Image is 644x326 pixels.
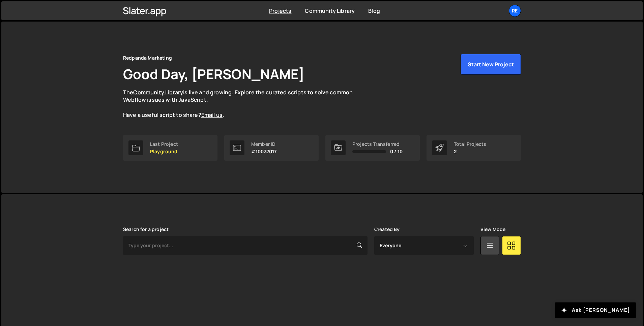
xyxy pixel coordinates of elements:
input: Type your project... [123,236,368,255]
a: Blog [368,7,380,14]
p: The is live and growing. Explore the curated scripts to solve common Webflow issues with JavaScri... [123,89,366,119]
label: View Mode [480,227,505,232]
p: #10037017 [251,149,276,154]
p: Playground [150,149,178,154]
a: Projects [269,7,291,14]
div: Redpanda Marketing [123,54,172,62]
span: 0 / 10 [390,149,403,154]
a: Last Project Playground [123,135,217,161]
button: Start New Project [461,54,521,75]
a: Community Library [305,7,355,14]
a: Email us [201,111,223,119]
button: Ask [PERSON_NAME] [555,302,636,318]
label: Created By [374,227,400,232]
a: Re [509,5,521,17]
div: Total Projects [454,141,486,147]
p: 2 [454,149,486,154]
div: Projects Transferred [352,141,403,147]
h1: Good Day, [PERSON_NAME] [123,65,304,83]
a: Community Library [133,89,183,96]
div: Member ID [251,141,276,147]
label: Search for a project [123,227,169,232]
div: Last Project [150,141,178,147]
